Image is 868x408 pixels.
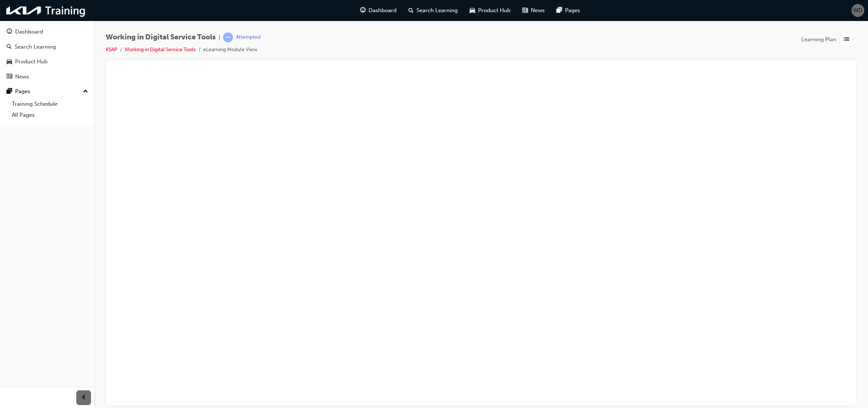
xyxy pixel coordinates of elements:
[106,46,117,53] a: KSAP
[83,87,88,96] span: up-icon
[565,6,580,15] span: Pages
[125,46,196,53] a: Working in Digital Service Tools
[15,57,48,66] div: Product Hub
[3,25,91,39] a: Dashboard
[464,3,516,18] a: car-iconProduct Hub
[15,28,43,36] div: Dashboard
[106,33,216,42] span: Working in Digital Service Tools
[416,6,458,15] span: Search Learning
[3,85,91,98] button: Pages
[551,3,586,18] a: pages-iconPages
[15,43,56,51] div: Search Learning
[557,6,562,15] span: pages-icon
[801,32,856,46] button: Learning Plan
[478,6,510,15] span: Product Hub
[4,3,88,18] img: kia-training
[3,40,91,54] a: Search Learning
[9,109,91,121] a: All Pages
[7,59,12,65] span: car-icon
[203,46,257,54] li: eLearning Module View
[408,6,414,15] span: search-icon
[7,44,12,50] span: search-icon
[851,4,864,17] button: WD
[354,3,402,18] a: guage-iconDashboard
[7,74,12,80] span: news-icon
[7,88,12,95] span: pages-icon
[516,3,551,18] a: news-iconNews
[853,6,862,15] span: WD
[3,24,91,85] button: DashboardSearch LearningProduct HubNews
[470,6,475,15] span: car-icon
[402,3,464,18] a: search-iconSearch Learning
[531,6,545,15] span: News
[15,87,30,96] div: Pages
[360,6,366,15] span: guage-icon
[3,55,91,68] a: Product Hub
[844,35,849,44] span: list-icon
[15,73,29,81] div: News
[219,33,220,42] span: |
[7,29,12,35] span: guage-icon
[522,6,528,15] span: news-icon
[369,6,397,15] span: Dashboard
[223,32,233,42] span: learningRecordVerb_ATTEMPT-icon
[9,98,91,110] a: Training Schedule
[801,35,836,44] span: Learning Plan
[3,70,91,84] a: News
[81,393,87,402] span: prev-icon
[236,34,261,41] div: Attempted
